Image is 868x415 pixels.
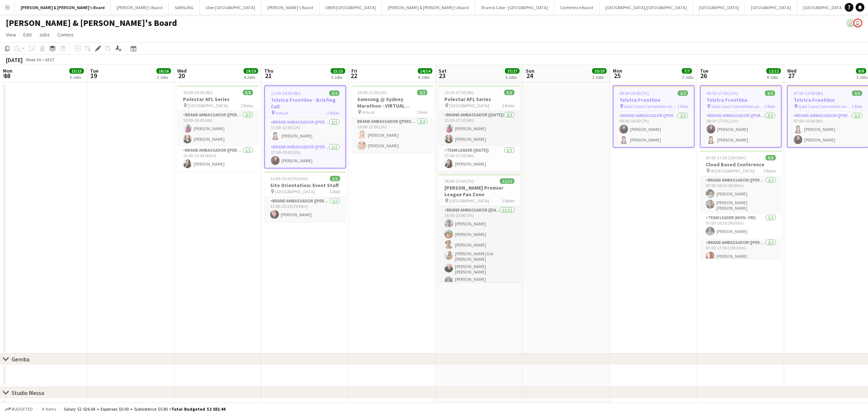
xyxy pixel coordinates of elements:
app-card-role: Brand Ambassador ([PERSON_NAME])2/210:00-14:00 (4h)[PERSON_NAME][PERSON_NAME] [177,111,259,146]
span: 13:00-20:30 (7h30m) [270,176,308,181]
span: Gold Coast Convention and Exhibition Centre [624,104,677,109]
span: 1 Role [417,109,427,115]
span: 07:00-17:30 (10h30m) [706,155,746,160]
app-job-card: 06:30-17:30 (11h)2/2Telstra Frontline Gold Coast Convention and Exhibition Centre1 RoleBrand Amba... [700,85,782,148]
div: Salary $2 026.64 + Expenses $0.00 + Subsistence $5.80 = [64,406,225,412]
span: 2 Roles [502,198,514,203]
span: Fri [351,67,357,74]
button: [GEOGRAPHIC_DATA] [797,0,849,15]
span: 5/5 [766,155,776,160]
span: 16:00-23:00 (7h) [444,178,474,184]
span: 2/2 [417,90,427,95]
app-card-role: Brand Ambassador ([PERSON_NAME])2/209:00-16:00 (7h)[PERSON_NAME][PERSON_NAME] [614,112,694,147]
span: 8/8 [856,68,866,74]
span: 1 Role [852,104,862,109]
a: Edit [20,30,35,39]
app-card-role: Brand Ambassador ([PERSON_NAME])1/113:00-13:45 (45m)[PERSON_NAME] [177,146,259,171]
span: Week 34 [24,57,42,62]
app-job-card: 11:00-19:00 (8h)2/2Telstra Frontline - Briefing Call virtual2 RolesBrand Ambassador ([PERSON_NAME... [264,85,346,168]
span: 16/16 [156,68,171,74]
div: Gemba [12,356,30,363]
a: View [3,30,19,39]
span: 2 Roles [327,110,339,116]
span: 06:30-17:30 (11h) [707,90,738,96]
h3: Polestar AFL Series [177,96,259,102]
app-job-card: 07:00-17:30 (10h30m)5/5Cloud Based Conference W [GEOGRAPHIC_DATA]3 RolesBrand Ambassador ([PERSON... [700,151,782,259]
span: 15/15 [69,68,84,74]
span: Budgeted [12,407,33,412]
h3: Telstra Frontline - Briefing Call [265,97,345,110]
app-card-role: Brand Ambassador ([DATE])2/213:30-17:30 (4h)[PERSON_NAME][PERSON_NAME] [439,111,520,146]
span: 15/15 [331,68,345,74]
span: 07:00-15:00 (8h) [794,90,823,96]
span: Total Budgeted $2 032.44 [171,406,225,412]
button: [GEOGRAPHIC_DATA]/[GEOGRAPHIC_DATA] [599,0,693,15]
app-card-role: Brand Ambassador ([PERSON_NAME])1/111:00-13:00 (2h)[PERSON_NAME] [265,118,345,143]
h3: Samsung @ Sydney Marathon - VIRTUAL BRIEFING [351,96,433,109]
span: 2/2 [329,90,339,96]
span: 11:00-19:00 (8h) [271,90,300,96]
h3: Polestar AFL Series [439,96,520,102]
span: 26 [699,71,708,80]
app-user-avatar: Andy Husen [853,19,862,27]
span: Gold Coast Convention and Exhibition Centre [798,104,852,109]
button: SAMSUNG [169,0,200,15]
span: 13:30-17:30 (4h) [444,90,474,95]
h3: [PERSON_NAME] Premier League Fan Zone [439,185,520,198]
h3: Cloud Based Conference [700,161,782,168]
h3: Telstra Frontline [701,97,781,103]
span: 24 [525,71,534,80]
span: Tue [90,67,98,74]
span: Mon [3,67,12,74]
app-card-role: Brand Ambassador ([DATE])11/1116:00-23:00 (7h)[PERSON_NAME][PERSON_NAME][PERSON_NAME][PERSON_NAME... [439,206,520,345]
app-job-card: 10:00-14:00 (4h)3/3Polestar AFL Series [GEOGRAPHIC_DATA]2 RolesBrand Ambassador ([PERSON_NAME])2/... [177,85,259,171]
div: Studio Messa [12,389,44,396]
div: 4 Jobs [418,74,432,80]
span: Mon [613,67,622,74]
app-card-role: Brand Ambassador ([PERSON_NAME])2/207:00-16:30 (9h30m)[PERSON_NAME][PERSON_NAME] [PERSON_NAME] [700,176,782,214]
span: View [6,31,16,38]
button: Budgeted [4,405,34,413]
app-job-card: 16:00-23:00 (7h)12/12[PERSON_NAME] Premier League Fan Zone [GEOGRAPHIC_DATA]2 RolesBrand Ambassad... [439,174,520,282]
app-card-role: Brand Ambassador ([PERSON_NAME])2/206:30-17:30 (11h)[PERSON_NAME][PERSON_NAME] [701,112,781,147]
span: [GEOGRAPHIC_DATA] [449,198,489,203]
button: [PERSON_NAME]'s Board [261,0,319,15]
div: 3 Jobs [682,74,693,80]
a: Jobs [36,30,53,39]
span: 2/2 [852,90,862,96]
div: AEST [45,57,55,62]
span: W [GEOGRAPHIC_DATA] [711,168,755,174]
app-job-card: 09:00-16:00 (7h)2/2Telstra Frontline Gold Coast Convention and Exhibition Centre1 RoleBrand Ambas... [613,85,694,148]
span: 3/3 [504,90,514,95]
button: [PERSON_NAME]'s Board [111,0,169,15]
div: 13:00-20:30 (7h30m)1/1Site Orientation: Event Staff [GEOGRAPHIC_DATA]1 RoleBrand Ambassador ([PER... [264,171,346,222]
span: 22 [350,71,357,80]
span: 4 items [40,406,58,412]
span: Tue [700,67,708,74]
span: 3/3 [243,90,253,95]
button: UBER [GEOGRAPHIC_DATA] [319,0,382,15]
app-card-role: Brand Ambassador ([PERSON_NAME])1/113:00-20:30 (7h30m)[PERSON_NAME] [264,197,346,222]
h3: Telstra Frontline [788,97,868,103]
span: 1 Role [764,104,775,109]
span: Virtual [362,109,374,115]
span: [GEOGRAPHIC_DATA] [449,103,489,108]
div: 3 Jobs [856,74,868,80]
span: 10:00-14:00 (4h) [183,90,213,95]
span: Sat [439,67,447,74]
span: 12/12 [766,68,781,74]
app-card-role: Brand Ambassador ([PERSON_NAME])2/207:00-17:30 (10h30m)[PERSON_NAME] [700,238,782,274]
span: 3 Roles [763,168,776,174]
span: 21 [263,71,273,80]
span: Gold Coast Convention and Exhibition Centre [711,104,764,109]
div: 10:00-12:00 (2h)2/2Samsung @ Sydney Marathon - VIRTUAL BRIEFING Virtual1 RoleBrand Ambassador ([P... [351,85,433,153]
span: 1 Role [330,189,340,194]
app-job-card: 13:30-17:30 (4h)3/3Polestar AFL Series [GEOGRAPHIC_DATA]2 RolesBrand Ambassador ([DATE])2/213:30-... [439,85,520,171]
a: Comms [54,30,77,39]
